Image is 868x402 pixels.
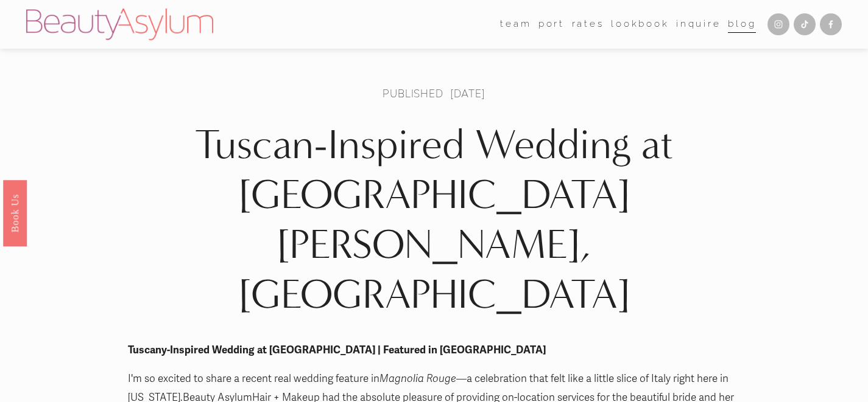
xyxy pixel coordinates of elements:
span: [DATE] [450,86,485,100]
a: Published [383,86,443,100]
span: team [500,16,531,33]
a: Inquire [676,15,721,34]
a: port [538,15,565,34]
a: TikTok [794,13,816,35]
a: Lookbook [611,15,669,34]
a: Instagram [767,13,789,35]
a: Book Us [3,179,27,246]
a: Facebook [820,13,842,35]
em: Magnolia Rouge [379,372,456,385]
h1: Tuscan-Inspired Wedding at [GEOGRAPHIC_DATA][PERSON_NAME], [GEOGRAPHIC_DATA] [128,120,740,320]
a: folder dropdown [500,15,531,34]
a: Blog [728,15,756,34]
strong: Tuscany-Inspired Wedding at [GEOGRAPHIC_DATA] | Featured in [GEOGRAPHIC_DATA] [128,344,546,356]
img: Beauty Asylum | Bridal Hair &amp; Makeup Charlotte &amp; Atlanta [26,9,213,40]
a: Rates [572,15,604,34]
